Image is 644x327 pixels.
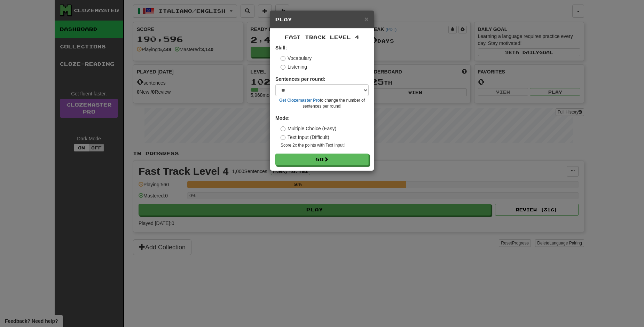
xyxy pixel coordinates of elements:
[281,134,329,141] label: Text Input (Difficult)
[281,126,285,131] input: Multiple Choice (Easy)
[275,154,369,165] button: Go
[364,15,369,23] span: ×
[275,115,290,121] strong: Mode:
[275,45,287,50] strong: Skill:
[281,65,285,70] input: Listening
[281,55,312,62] label: Vocabulary
[281,142,369,148] small: Score 2x the points with Text Input !
[281,56,285,61] input: Vocabulary
[275,76,325,83] label: Sentences per round:
[279,98,320,103] a: Get Clozemaster Pro
[364,15,369,23] button: Close
[275,16,369,23] h5: Play
[281,125,336,132] label: Multiple Choice (Easy)
[281,135,285,140] input: Text Input (Difficult)
[285,34,359,40] span: Fast Track Level 4
[275,98,369,109] small: to change the number of sentences per round!
[281,63,307,70] label: Listening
